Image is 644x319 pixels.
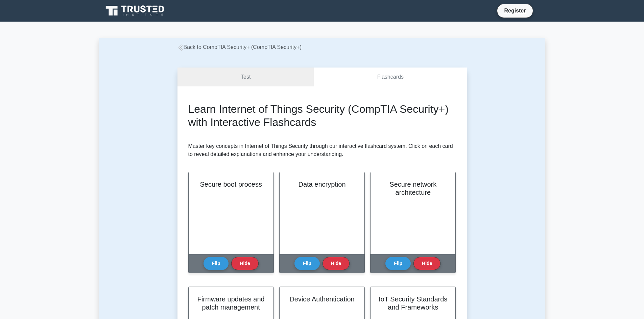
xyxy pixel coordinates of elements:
[379,180,447,196] h2: Secure network architecture
[197,180,265,188] h2: Secure boot process
[413,257,440,270] button: Hide
[188,142,456,158] p: Master key concepts in Internet of Things Security through our interactive flashcard system. Clic...
[177,68,314,87] a: Test
[500,6,530,15] a: Register
[204,257,229,270] button: Flip
[323,257,350,270] button: Hide
[288,295,356,303] h2: Device Authentication
[294,257,320,270] button: Flip
[231,257,258,270] button: Hide
[314,68,467,87] a: Flashcards
[288,180,356,188] h2: Data encryption
[385,257,411,270] button: Flip
[379,295,447,311] h2: IoT Security Standards and Frameworks
[177,44,302,50] a: Back to CompTIA Security+ (CompTIA Security+)
[197,295,265,311] h2: Firmware updates and patch management
[188,103,456,129] h2: Learn Internet of Things Security (CompTIA Security+) with Interactive Flashcards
